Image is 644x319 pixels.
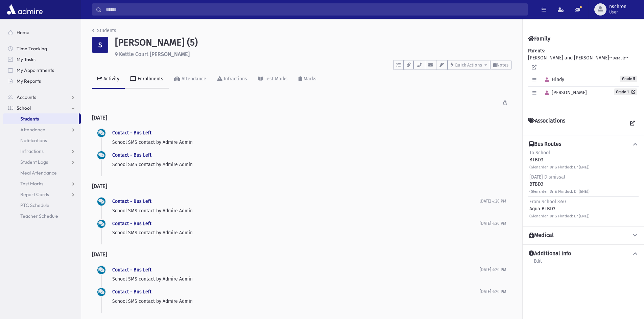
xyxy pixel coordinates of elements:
small: (Glenarden Dr & Flintlock Dr (ENE)) [529,214,590,218]
button: Bus Routes [528,141,639,148]
h6: 9 Kettle Court [PERSON_NAME] [115,51,511,57]
small: (Glenarden Dr & Flintlock Dr (ENE)) [529,189,590,194]
small: (Glenarden Dr & Flintlock Dr (ENE)) [529,165,590,169]
a: My Appointments [3,65,81,76]
a: Contact - Bus Left [112,289,151,295]
a: Edit [533,257,542,269]
h1: [PERSON_NAME] (5) [115,37,511,48]
span: Time Tracking [17,46,47,52]
a: School [3,103,81,113]
span: Meal Attendance [20,170,57,176]
a: Infractions [212,70,253,89]
a: Attendance [169,70,212,89]
span: User [609,9,626,15]
span: Students [20,116,39,122]
span: Teacher Schedule [20,213,58,219]
div: BTBD3 [529,174,590,195]
nav: breadcrumb [92,27,116,37]
a: Contact - Bus Left [112,267,151,273]
a: Grade 1 [614,88,637,95]
span: Attendance [20,127,45,133]
div: Infractions [222,76,247,82]
span: [DATE] 4:20 PM [480,221,506,226]
h2: [DATE] [92,246,511,263]
span: Notifications [20,137,47,143]
div: Activity [102,76,119,82]
h4: Additional Info [529,250,571,257]
a: My Reports [3,76,81,86]
a: Test Marks [3,178,81,189]
a: View all Associations [626,117,639,130]
div: BTBD3 [529,149,590,170]
div: Aqua BTBD3 [529,198,590,219]
span: [DATE] 4:20 PM [480,199,506,204]
a: Teacher Schedule [3,211,81,221]
span: My Appointments [17,67,54,73]
span: PTC Schedule [20,202,49,208]
input: Search [102,3,527,16]
p: School SMS contact by Admire Admin [112,161,506,168]
p: School SMS contact by Admire Admin [112,229,480,236]
span: Hindy [542,77,564,82]
span: To School [529,150,550,156]
span: [PERSON_NAME] [542,90,587,96]
span: My Reports [17,78,41,84]
div: [PERSON_NAME] and [PERSON_NAME] [528,47,639,106]
p: School SMS contact by Admire Admin [112,275,480,283]
a: Time Tracking [3,43,81,54]
b: Parents: [528,48,545,54]
div: Enrollments [136,76,163,82]
a: My Tasks [3,54,81,65]
span: [DATE] Dismissal [529,174,565,180]
p: School SMS contact by Admire Admin [112,298,480,305]
span: Infractions [20,148,44,154]
a: PTC Schedule [3,200,81,211]
a: Enrollments [125,70,169,89]
h4: Associations [528,117,565,130]
h2: [DATE] [92,109,511,126]
h4: Family [528,35,550,42]
span: Report Cards [20,191,49,197]
button: Medical [528,232,639,239]
button: Notes [490,60,511,70]
p: School SMS contact by Admire Admin [112,207,480,214]
span: nschron [609,4,626,9]
div: Marks [302,76,316,82]
a: Notifications [3,135,81,146]
div: Test Marks [263,76,288,82]
a: Meal Attendance [3,167,81,178]
a: Contact - Bus Left [112,130,151,136]
img: AdmirePro [5,3,44,16]
a: Report Cards [3,189,81,200]
a: Students [92,28,116,33]
span: Grade 5 [620,76,637,82]
span: Test Marks [20,181,43,187]
a: Test Marks [253,70,293,89]
div: S [92,37,108,53]
span: My Tasks [17,56,35,62]
a: Contact - Bus Left [112,221,151,227]
span: Quick Actions [455,62,482,68]
a: Home [3,27,81,38]
a: Accounts [3,92,81,103]
span: From School 3:50 [529,199,566,205]
span: School [17,105,31,111]
a: Student Logs [3,157,81,167]
button: Quick Actions [448,60,490,70]
button: Additional Info [528,250,639,257]
span: Home [17,29,29,35]
span: [DATE] 4:20 PM [480,289,506,294]
h2: [DATE] [92,178,511,195]
h4: Bus Routes [529,141,561,148]
a: Contact - Bus Left [112,198,151,204]
span: [DATE] 4:20 PM [480,267,506,272]
a: Activity [92,70,125,89]
a: Marks [293,70,322,89]
div: Attendance [180,76,206,82]
span: Accounts [17,94,36,100]
a: Contact - Bus Left [112,152,151,158]
a: Attendance [3,124,81,135]
a: Students [3,113,79,124]
span: Student Logs [20,159,48,165]
h4: Medical [529,232,554,239]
